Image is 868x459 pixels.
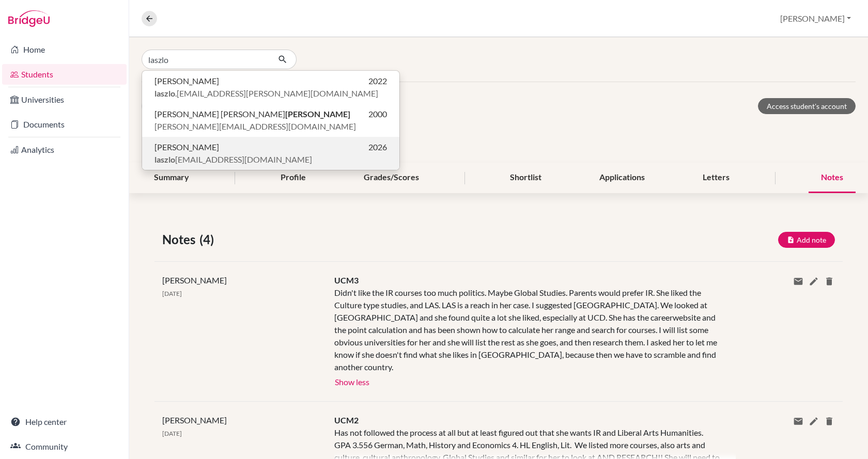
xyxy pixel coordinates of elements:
button: Show less [334,373,370,389]
a: Home [2,39,127,60]
span: [PERSON_NAME] [162,415,227,425]
b: laszlo [154,88,175,98]
div: Didn't like the IR courses too much politics. Maybe Global Studies. Parents would prefer IR. She ... [334,287,720,373]
span: UCM3 [334,275,359,285]
span: [PERSON_NAME] [154,141,219,153]
div: Shortlist [498,163,554,193]
div: Applications [587,163,657,193]
a: Students [2,64,127,85]
span: 2022 [368,75,387,87]
a: Community [2,436,127,457]
span: [PERSON_NAME] [162,275,227,285]
a: Analytics [2,139,127,160]
button: [PERSON_NAME] [PERSON_NAME][PERSON_NAME]2000[PERSON_NAME][EMAIL_ADDRESS][DOMAIN_NAME] [142,104,399,137]
div: Profile [268,163,318,193]
a: Documents [2,114,127,135]
div: Letters [690,163,742,193]
img: Bridge-U [8,10,50,27]
span: .[EMAIL_ADDRESS][PERSON_NAME][DOMAIN_NAME] [154,87,378,100]
span: [PERSON_NAME] [PERSON_NAME] [154,108,350,120]
span: UCM2 [334,415,359,425]
div: Notes [809,163,856,193]
span: [PERSON_NAME][EMAIL_ADDRESS][DOMAIN_NAME] [154,120,356,133]
b: [PERSON_NAME] [285,109,350,119]
a: Help center [2,411,127,432]
span: (4) [199,230,218,249]
input: Find student by name... [142,50,270,69]
span: [EMAIL_ADDRESS][DOMAIN_NAME] [154,153,312,166]
span: Notes [162,230,199,249]
span: [PERSON_NAME] [154,75,219,87]
button: [PERSON_NAME]2022laszlo.[EMAIL_ADDRESS][PERSON_NAME][DOMAIN_NAME] [142,71,399,104]
a: Universities [2,89,127,110]
button: [PERSON_NAME] [776,9,856,28]
button: Add note [778,232,835,248]
button: [PERSON_NAME]2026laszlo[EMAIL_ADDRESS][DOMAIN_NAME] [142,137,399,170]
div: Summary [142,163,202,193]
span: [DATE] [162,430,182,437]
span: 2026 [368,141,387,153]
span: 2000 [368,108,387,120]
b: laszlo [154,154,175,164]
span: [DATE] [162,290,182,297]
a: Access student's account [758,98,856,114]
div: Grades/Scores [351,163,431,193]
